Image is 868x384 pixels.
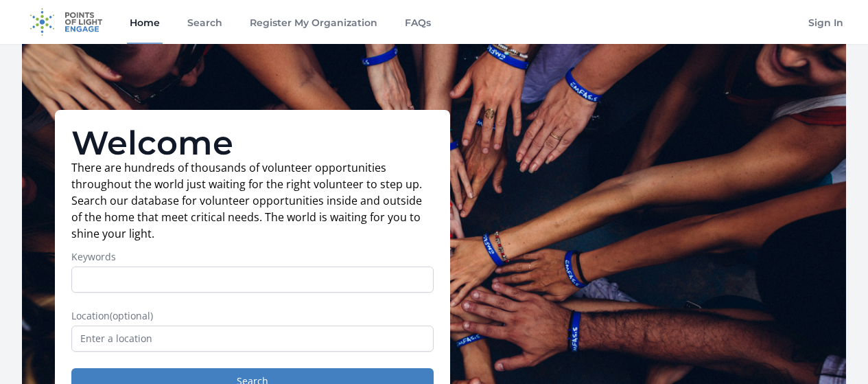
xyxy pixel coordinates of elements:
[71,159,434,242] p: There are hundreds of thousands of volunteer opportunities throughout the world just waiting for ...
[71,326,434,352] input: Enter a location
[71,126,434,159] h1: Welcome
[71,250,434,264] label: Keywords
[71,309,434,323] label: Location
[110,309,153,322] span: (optional)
